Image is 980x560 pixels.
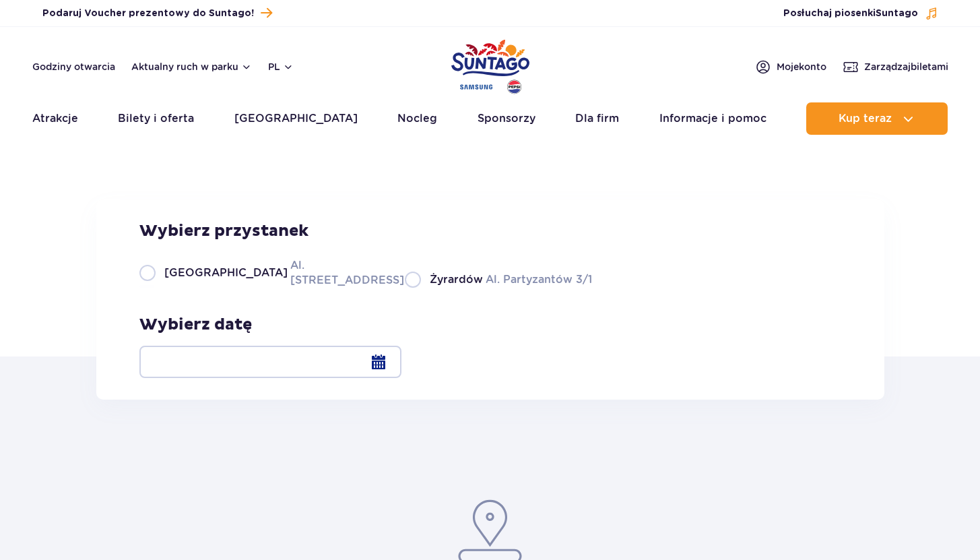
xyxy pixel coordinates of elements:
[783,7,918,20] span: Posłuchaj piosenki
[42,4,272,22] a: Podaruj Voucher prezentowy do Suntago!
[405,271,592,288] label: Al. Partyzantów 3/1
[839,113,892,125] span: Kup teraz
[131,61,252,72] button: Aktualny ruch w parku
[397,102,437,135] a: Nocleg
[32,60,115,73] a: Godziny otwarcia
[42,7,254,20] span: Podaruj Voucher prezentowy do Suntago!
[843,59,948,75] a: Zarządzajbiletami
[164,266,288,280] span: [GEOGRAPHIC_DATA]
[139,221,592,241] h3: Wybierz przystanek
[139,257,389,288] label: Al. [STREET_ADDRESS]
[451,34,529,96] a: Park of Poland
[777,60,826,73] span: Moje konto
[118,102,194,135] a: Bilety i oferta
[234,102,358,135] a: [GEOGRAPHIC_DATA]
[139,315,401,335] h3: Wybierz datę
[478,102,535,135] a: Sponsorzy
[755,59,826,75] a: Mojekonto
[430,272,483,287] span: Żyrardów
[806,102,948,135] button: Kup teraz
[783,7,938,20] button: Posłuchaj piosenkiSuntago
[659,102,766,135] a: Informacje i pomoc
[32,102,78,135] a: Atrakcje
[876,9,918,18] span: Suntago
[575,102,619,135] a: Dla firm
[864,60,948,73] span: Zarządzaj biletami
[268,60,294,73] button: pl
